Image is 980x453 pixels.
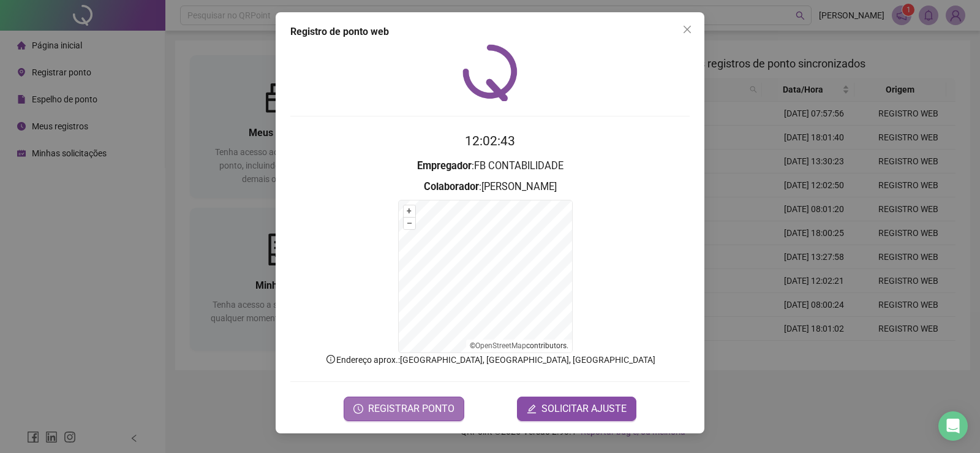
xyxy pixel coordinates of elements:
[475,341,526,350] a: OpenStreetMap
[682,25,692,34] span: close
[368,402,454,416] span: REGISTRAR PONTO
[938,411,968,441] div: Open Intercom Messenger
[353,404,363,414] span: clock-circle
[290,158,690,174] h3: : FB CONTABILIDADE
[417,160,472,172] strong: Empregador
[517,397,636,421] button: editSOLICITAR AJUSTE
[527,404,537,414] span: edit
[290,353,690,367] p: Endereço aprox. : [GEOGRAPHIC_DATA], [GEOGRAPHIC_DATA], [GEOGRAPHIC_DATA]
[404,205,415,217] button: +
[465,134,515,148] time: 12:02:43
[404,218,415,229] button: –
[541,402,627,416] span: SOLICITAR AJUSTE
[462,44,518,101] img: QRPoint
[344,397,464,421] button: REGISTRAR PONTO
[424,181,479,192] strong: Colaborador
[290,179,690,195] h3: : [PERSON_NAME]
[677,20,697,39] button: Close
[290,25,690,39] div: Registro de ponto web
[325,354,336,365] span: info-circle
[470,341,568,350] li: © contributors.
